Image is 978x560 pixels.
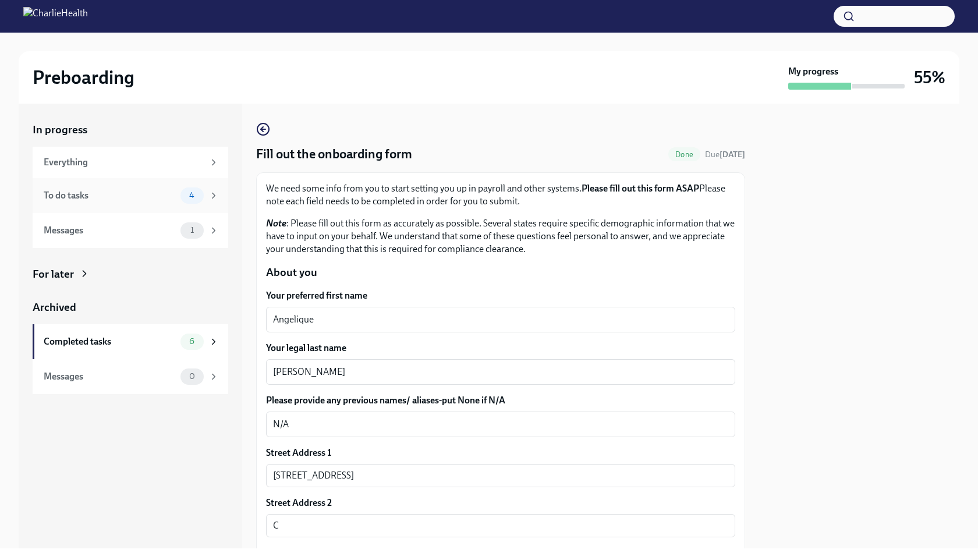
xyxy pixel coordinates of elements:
[705,150,745,160] span: Due
[273,417,728,431] textarea: N/A
[705,149,745,160] span: August 30th, 2025 08:00
[33,324,228,359] a: Completed tasks6
[182,372,202,381] span: 0
[266,547,314,559] label: Postal Code
[256,146,412,163] h4: Fill out the onboarding form
[503,547,519,559] label: City
[44,224,176,237] div: Messages
[44,156,204,169] div: Everything
[266,182,735,208] p: We need some info from you to start setting you up in payroll and other systems. Please note each...
[788,65,838,78] strong: My progress
[266,342,735,355] label: Your legal last name
[668,150,700,159] span: Done
[273,313,728,327] textarea: Angelique
[33,300,228,315] a: Archived
[582,183,699,194] strong: Please fill out this form ASAP
[266,394,735,407] label: Please provide any previous names/ aliases-put None if N/A
[266,218,286,229] strong: Note
[182,191,201,200] span: 4
[720,150,745,160] strong: [DATE]
[182,337,201,346] span: 6
[23,7,88,26] img: CharlieHealth
[44,189,176,202] div: To do tasks
[266,446,331,459] label: Street Address 1
[33,359,228,394] a: Messages0
[33,213,228,248] a: Messages1
[33,147,228,178] a: Everything
[914,67,945,88] h3: 55%
[273,365,728,379] textarea: [PERSON_NAME]
[33,267,228,282] a: For later
[33,66,134,89] h2: Preboarding
[33,267,74,282] div: For later
[183,226,201,235] span: 1
[266,289,735,302] label: Your preferred first name
[266,497,332,509] label: Street Address 2
[44,335,176,348] div: Completed tasks
[44,370,176,383] div: Messages
[266,217,735,256] p: : Please fill out this form as accurately as possible. Several states require specific demographi...
[266,265,735,280] p: About you
[33,122,228,137] a: In progress
[33,178,228,213] a: To do tasks4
